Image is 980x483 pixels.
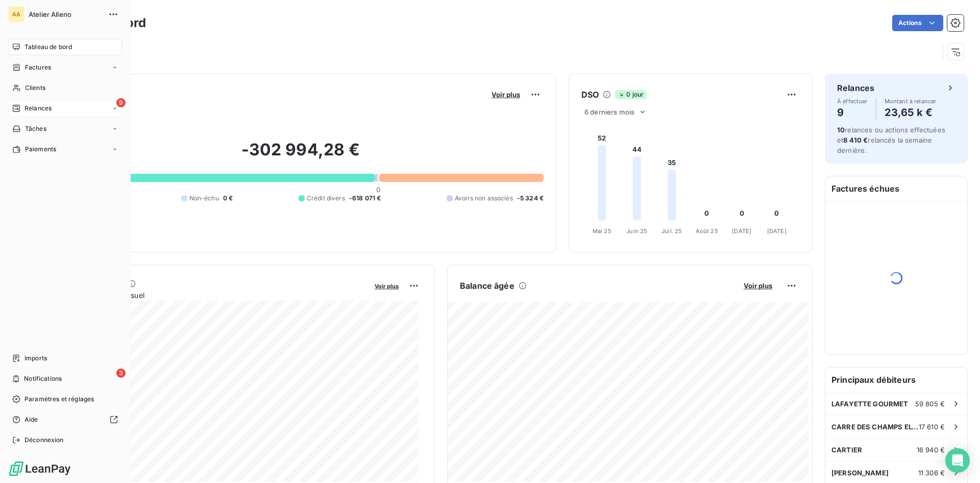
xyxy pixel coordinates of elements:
span: Aide [24,415,38,424]
span: -5 324 € [517,194,544,203]
span: Atelier Alleno [29,10,102,18]
tspan: [DATE] [767,227,787,235]
span: Chiffre d'affaires mensuel [58,290,367,301]
h6: DSO [581,88,599,101]
span: LAFAYETTE GOURMET [831,400,909,408]
span: 9 [116,98,126,107]
span: 17 610 € [919,423,945,431]
span: Montant à relancer [885,98,937,104]
img: Logo LeanPay [8,461,71,477]
span: 59 805 € [915,400,945,408]
h4: 23,65 k € [885,104,937,121]
span: 0 [376,186,380,194]
span: 11 306 € [918,469,945,477]
h6: Factures échues [825,176,967,201]
span: Déconnexion [24,435,64,445]
tspan: [DATE] [732,227,751,235]
h6: Balance âgée [460,280,514,292]
span: 3 [116,369,126,378]
a: Aide [8,411,122,428]
span: Clients [25,83,45,93]
span: Non-échu [189,194,219,203]
span: Voir plus [375,283,399,290]
span: relances ou actions effectuées et relancés la semaine dernière. [837,126,945,154]
button: Actions [892,15,943,31]
span: Notifications [24,374,62,383]
span: Tâches [25,124,46,133]
span: Voir plus [492,90,520,99]
h4: 9 [837,104,868,121]
button: Voir plus [488,90,523,99]
span: CARRE DES CHAMPS ELYSEES [831,423,919,431]
span: 8 410 € [843,136,868,144]
tspan: Mai 25 [593,227,611,235]
span: 6 derniers mois [584,108,634,116]
div: AA [8,6,24,22]
span: Factures [25,63,51,72]
span: 0 € [223,194,233,203]
tspan: Juin 25 [626,227,647,235]
span: Imports [24,354,47,363]
span: CARTIER [831,446,862,454]
span: Crédit divers [307,194,345,203]
span: Avoirs non associés [455,194,513,203]
span: Relances [24,104,52,113]
div: Open Intercom Messenger [945,448,970,473]
span: -618 071 € [349,194,381,203]
tspan: Juil. 25 [661,227,682,235]
button: Voir plus [372,281,402,290]
span: Voir plus [744,282,772,290]
h2: -302 994,28 € [58,140,544,170]
h6: Relances [837,82,874,94]
span: 0 jour [615,90,647,99]
span: À effectuer [837,98,868,104]
tspan: Août 25 [696,227,718,235]
span: 16 940 € [917,446,945,454]
span: [PERSON_NAME] [831,469,889,477]
span: Tableau de bord [24,42,72,52]
span: Paiements [25,145,56,154]
button: Voir plus [741,281,775,290]
span: Paramètres et réglages [24,395,94,404]
span: 10 [837,126,845,134]
h6: Principaux débiteurs [825,367,967,392]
